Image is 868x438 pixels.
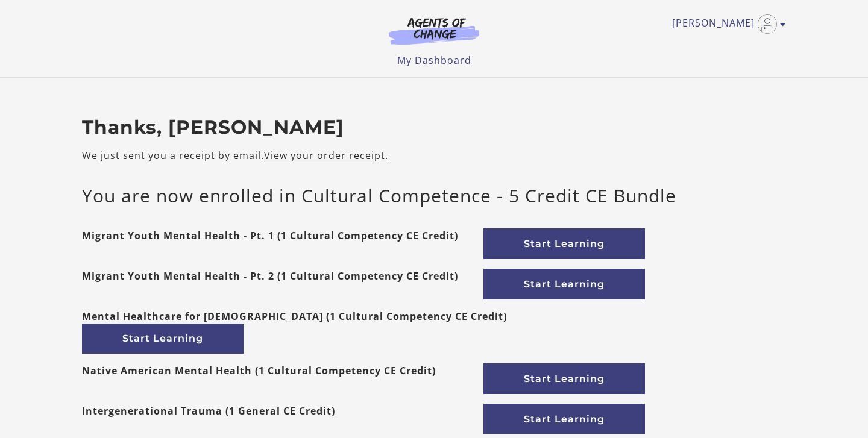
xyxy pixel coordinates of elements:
[672,14,780,34] a: Toggle menu
[264,149,388,162] a: View your order receipt.
[376,17,492,45] img: Agents of Change Logo
[483,404,645,434] a: Start Learning
[82,116,786,139] h2: Thanks, [PERSON_NAME]
[82,309,507,324] strong: Mental Healthcare for [DEMOGRAPHIC_DATA] (1 Cultural Competency CE Credit)
[82,148,786,163] p: We just sent you a receipt by email.
[483,363,645,394] a: Start Learning
[82,228,458,259] strong: Migrant Youth Mental Health - Pt. 1 (1 Cultural Competency CE Credit)
[483,269,645,299] a: Start Learning
[483,228,645,259] a: Start Learning
[82,404,335,434] strong: Intergenerational Trauma (1 General CE Credit)
[82,182,786,209] p: You are now enrolled in Cultural Competence - 5 Credit CE Bundle
[82,269,458,299] strong: Migrant Youth Mental Health - Pt. 2 (1 Cultural Competency CE Credit)
[82,324,244,354] a: Start Learning
[82,363,436,394] strong: Native American Mental Health (1 Cultural Competency CE Credit)
[397,54,471,67] a: My Dashboard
